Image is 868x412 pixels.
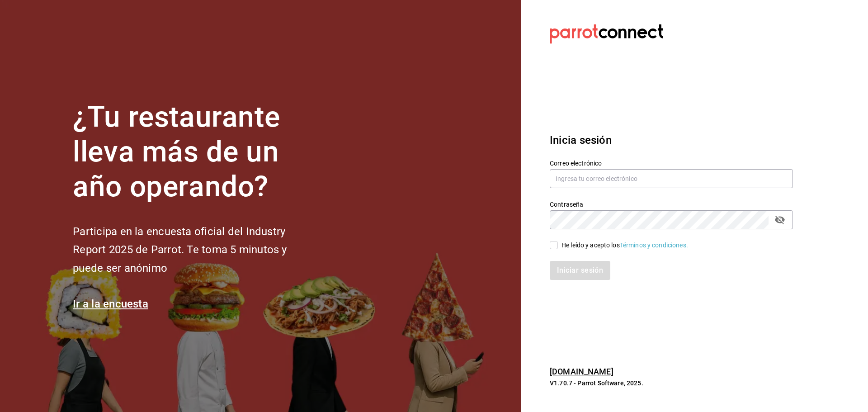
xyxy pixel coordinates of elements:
[73,298,148,310] a: Ir a la encuesta
[73,100,317,204] h1: ¿Tu restaurante lleva más de un año operando?
[550,132,793,148] h3: Inicia sesión
[550,379,793,388] p: V1.70.7 - Parrot Software, 2025.
[550,169,793,188] input: Ingresa tu correo electrónico
[550,201,793,208] label: Contraseña
[550,160,793,166] label: Correo electrónico
[550,367,613,376] a: [DOMAIN_NAME]
[561,241,688,250] div: He leído y acepto los
[73,223,317,278] h2: Participa en la encuesta oficial del Industry Report 2025 de Parrot. Te toma 5 minutos y puede se...
[772,212,788,227] button: passwordField
[620,242,688,249] a: Términos y condiciones.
